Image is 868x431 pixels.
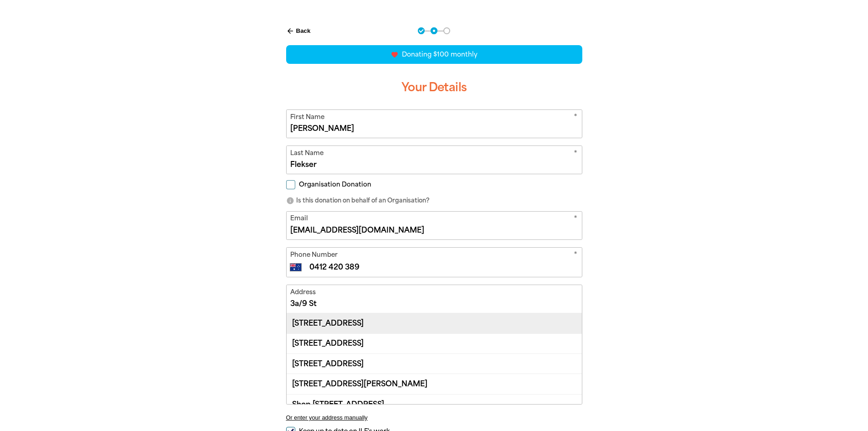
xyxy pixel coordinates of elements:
span: Organisation Donation [299,180,371,189]
div: [STREET_ADDRESS] [287,333,582,353]
i: favorite [391,51,398,58]
i: info [286,197,294,205]
div: [STREET_ADDRESS] [287,353,582,374]
button: Or enter your address manually [286,414,582,421]
div: Shop [STREET_ADDRESS] [287,394,582,414]
div: [STREET_ADDRESS][PERSON_NAME] [287,374,582,394]
button: Back [282,23,314,39]
h3: Your Details [286,73,582,102]
button: Navigate to step 1 of 3 to enter your donation amount [418,27,425,34]
input: Organisation Donation [286,180,295,189]
button: Navigate to step 3 of 3 to enter your payment details [443,27,450,34]
button: Navigate to step 2 of 3 to enter your details [431,27,437,34]
div: [STREET_ADDRESS] [287,313,582,333]
div: Donating $100 monthly [286,45,582,64]
i: Required [574,250,577,261]
i: arrow_back [286,27,294,35]
p: Is this donation on behalf of an Organisation? [286,196,582,205]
